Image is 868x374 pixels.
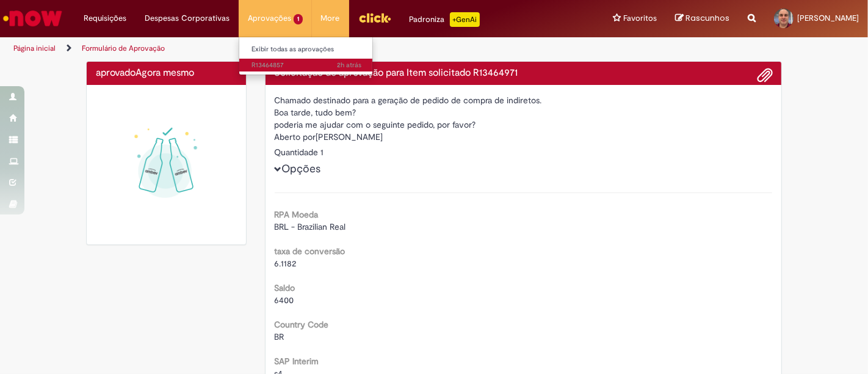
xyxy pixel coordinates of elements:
b: RPA Moeda [275,209,319,220]
b: taxa de conversão [275,246,345,257]
span: Agora mesmo [136,67,194,79]
span: Aprovações [248,12,291,24]
img: sucesso_1.gif [96,94,237,235]
span: Requisições [84,12,126,24]
img: click_logo_yellow_360x200.png [358,9,391,27]
a: Página inicial [13,43,56,53]
span: BR [275,331,284,342]
span: Despesas Corporativas [145,12,230,24]
b: Saldo [275,282,295,293]
time: 30/08/2025 12:56:54 [136,67,194,79]
a: Rascunhos [675,13,729,24]
span: 6400 [275,295,294,306]
span: Favoritos [623,12,657,24]
span: More [321,12,340,24]
span: BRL - Brazilian Real [275,221,346,232]
img: ServiceNow [1,6,64,31]
a: Exibir todas as aprovações [239,43,374,56]
span: 6.1182 [275,258,297,269]
span: R13464857 [251,61,361,70]
div: [PERSON_NAME] [275,131,773,146]
span: Rascunhos [685,12,729,24]
ul: Aprovações [239,37,373,75]
b: SAP Interim [275,356,319,367]
h4: Solicitação de aprovação para Item solicitado R13464971 [275,68,773,79]
a: Formulário de Aprovação [82,43,165,53]
div: Chamado destinado para a geração de pedido de compra de indiretos. [275,94,773,106]
span: [PERSON_NAME] [797,13,859,23]
div: poderia me ajudar com o seguinte pedido, por favor? [275,119,773,131]
b: Country Code [275,319,329,330]
label: Aberto por [275,131,316,143]
span: 2h atrás [337,61,361,70]
a: Aberto R13464857 : [239,59,374,72]
p: +GenAi [450,12,480,27]
ul: Trilhas de página [9,37,570,60]
div: Boa tarde, tudo bem? [275,106,773,119]
span: 1 [294,14,303,24]
div: Padroniza [410,12,480,27]
h4: aprovado [96,68,237,79]
time: 30/08/2025 10:59:37 [337,61,361,70]
div: Quantidade 1 [275,146,773,158]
